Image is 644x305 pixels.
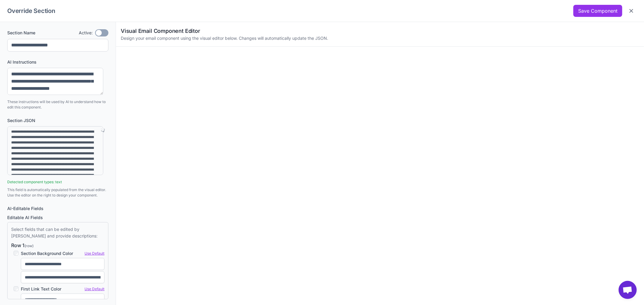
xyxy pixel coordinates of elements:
[7,205,108,212] label: AI-Editable Fields
[7,117,108,124] label: Section JSON
[121,35,639,42] p: Design your email component using the visual editor below. Changes will automatically update the ...
[21,250,73,257] label: Section Background Color
[79,30,93,36] span: Active:
[7,179,108,185] div: Detected component types: text
[7,6,55,15] h1: Override Section
[7,30,35,36] label: Section Name
[11,242,104,249] div: Row 1
[21,286,61,292] label: First Link Text Color
[7,99,108,110] p: These instructions will be used by AI to understand how to edit this component.
[11,226,104,239] p: Select fields that can be edited by [PERSON_NAME] and provide descriptions:
[24,244,34,248] span: (row)
[7,187,108,198] p: This field is automatically populated from the visual editor. Use the editor on the right to desi...
[7,59,108,65] label: AI Instructions
[121,27,639,35] h3: Visual Email Component Editor
[573,5,622,17] button: Save Component
[619,281,637,299] div: Open chat
[7,214,108,221] label: Editable AI Fields
[626,5,637,16] button: Close
[85,251,104,256] button: Use Default
[85,286,104,292] button: Use Default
